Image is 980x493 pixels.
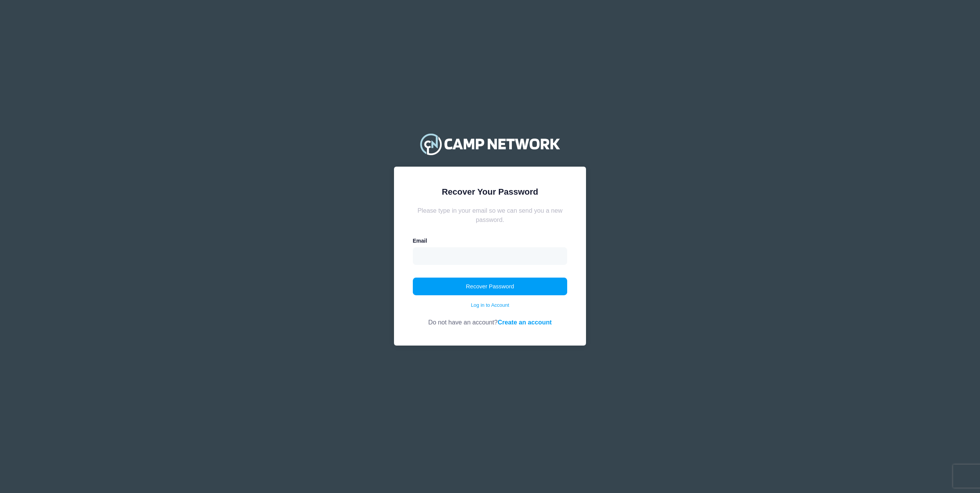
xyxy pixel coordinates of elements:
button: Recover Password [413,278,568,295]
div: Please type in your email so we can send you a new password. [413,206,568,225]
div: Recover Your Password [413,185,568,198]
label: Email [413,237,427,245]
img: Camp Network [417,129,563,159]
a: Create an account [498,319,552,326]
div: Do not have an account? [413,309,568,327]
a: Log in to Account [471,301,509,309]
